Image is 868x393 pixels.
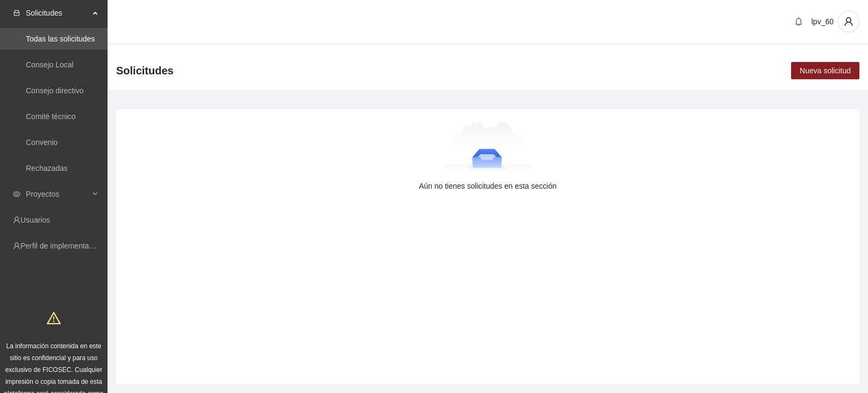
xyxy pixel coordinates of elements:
button: bell [790,13,807,30]
button: Nueva solicitud [791,62,859,79]
a: Perfil de implementadora [20,242,104,250]
span: user [838,17,859,26]
span: Nueva solicitud [800,65,851,77]
div: Aún no tienes solicitudes en esta sección [133,180,842,192]
span: Solicitudes [26,2,89,24]
img: Aún no tienes solicitudes en esta sección [444,122,532,176]
span: Solicitudes [116,62,174,79]
a: Todas las solicitudes [26,35,95,43]
span: inbox [13,9,20,17]
span: lpv_60 [812,17,834,26]
a: Usuarios [20,216,50,224]
a: Convenio [26,138,58,147]
a: Consejo Local [26,60,74,69]
span: warning [47,311,61,325]
a: Rechazadas [26,164,68,173]
span: Proyectos [26,183,89,205]
a: Consejo directivo [26,86,83,95]
span: bell [791,17,807,26]
span: eye [13,190,20,198]
a: Comité técnico [26,112,76,121]
button: user [838,11,859,32]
